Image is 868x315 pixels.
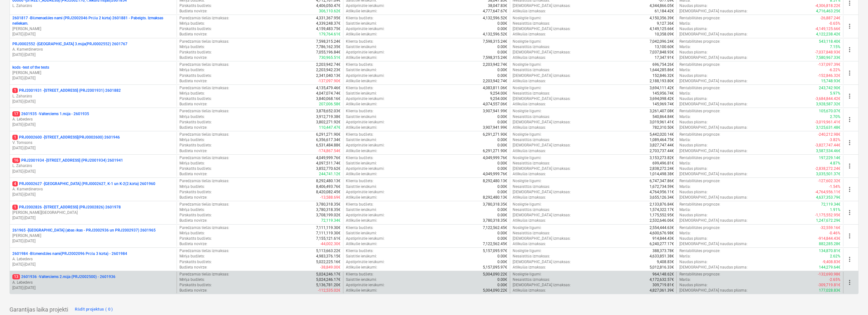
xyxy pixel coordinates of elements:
p: Naudas plūsma : [679,3,707,9]
p: Klienta budžets : [346,155,373,161]
p: Naudas plūsma : [679,50,707,55]
p: Marža : [679,114,690,120]
p: Budžeta novirze : [179,78,207,84]
p: [DEMOGRAPHIC_DATA] naudas plūsma : [679,9,747,14]
p: 61,184.42€ [654,9,674,14]
p: 0.00€ [497,26,507,32]
p: Budžeta novirze : [179,55,207,60]
span: more_vert [846,162,853,170]
p: Klienta budžets : [346,132,373,137]
p: Rentabilitātes prognoze : [679,62,720,67]
p: [DATE] - [DATE] [12,52,174,58]
p: 543,118.40€ [819,39,840,44]
p: 3,587,534.46€ [816,148,840,154]
p: [DEMOGRAPHIC_DATA] naudas plūsma : [679,55,747,60]
p: 6,291,271.90€ [483,148,507,154]
p: L. Zaharāns [12,3,174,9]
p: Apstiprinātie ienākumi : [346,3,385,9]
p: 4,149,125.66€ [649,26,674,32]
p: 2601936 - Valterciems 2.māja (PRJ2002500) - 2601936 [12,274,115,280]
p: 6,531,484.88€ [316,143,340,148]
p: [DATE] - [DATE] [12,122,174,127]
p: Budžeta novirze : [179,9,207,14]
p: L. Zaharāns [12,163,174,169]
p: 3,840,068.16€ [316,96,340,102]
p: 0.00€ [497,114,507,120]
p: PRJ0002552 - [GEOGRAPHIC_DATA] 3.māja(PRJ0002552) 2601767 [12,41,127,47]
p: 4,344,866.05€ [649,3,674,9]
iframe: Chat Widget [836,285,868,315]
p: 197,229.14€ [819,155,840,161]
span: 17 [12,111,20,116]
p: Apstiprinātie ienākumi : [346,73,385,78]
p: 145,969.74€ [652,102,674,107]
p: -137,097.90€ [318,78,340,84]
span: 1 [12,205,18,210]
p: [DATE] - [DATE] [12,32,174,37]
p: Rentabilitātes prognoze : [679,108,720,114]
p: 38,047.83€ [488,3,507,9]
p: [DATE] - [DATE] [12,76,174,81]
span: more_vert [846,186,853,193]
p: 3,907,941.99€ [483,108,507,114]
p: Klienta budžets : [346,39,373,44]
p: 7,042,096.24€ [649,39,674,44]
p: [DATE] - [DATE] [12,215,174,221]
p: A. Lebedevs [12,117,174,122]
p: 17,347.91€ [654,55,674,60]
p: [DEMOGRAPHIC_DATA] izmaksas : [513,26,571,32]
p: 4,049,999.76€ [483,155,507,161]
p: 2601935 - Valterciems 1.māja - 2601935 [12,111,89,117]
p: 4,716,463.25€ [816,9,840,14]
p: 2,203,942.74€ [483,78,507,84]
p: Atlikušās izmaksas : [513,9,546,14]
p: Rentabilitātes prognoze : [679,132,720,137]
p: Budžeta novirze : [179,148,207,154]
p: 4,150,356.39€ [649,15,674,21]
p: 0.00€ [497,120,507,125]
p: 179,764.61€ [319,32,340,37]
p: 0.00€ [497,67,507,73]
div: kods -test of the tests[PERSON_NAME][DATE]-[DATE] [12,65,174,81]
p: 4,331,367.95€ [316,15,340,21]
p: Marža : [679,137,690,143]
p: 4,047,074.74€ [316,91,340,96]
p: Noslēgtie līgumi : [513,39,541,44]
p: 5,442,020.14€ [649,132,674,137]
p: Saistītie ienākumi : [346,67,377,73]
div: 1PRJ2001931 -[STREET_ADDRESS] (PRJ2001931) 2601882L. Zaharāns[DATE]-[DATE] [12,88,174,104]
p: 207,006.58€ [319,102,340,107]
p: 0.00€ [497,44,507,50]
p: Noslēgtie līgumi : [513,132,541,137]
p: Mērķa budžets : [179,137,205,143]
p: 4,339,248.37€ [316,21,340,26]
p: 2.70% [830,114,840,120]
p: 3,878,652.03€ [316,108,340,114]
p: -7,037,848.93€ [815,50,840,55]
p: [DATE] - [DATE] [12,262,174,267]
p: Saistītie ienākumi : [346,44,377,50]
span: 1 [12,135,18,140]
p: [DEMOGRAPHIC_DATA] naudas plūsma : [679,32,747,37]
p: 0.00€ [497,143,507,148]
p: Atlikušie ienākumi : [346,32,377,37]
p: A. Kamerdinerovs [12,187,174,192]
span: more_vert [846,209,853,216]
p: Apstiprinātie ienākumi : [346,96,385,102]
p: 261965 - [GEOGRAPHIC_DATA] (abas ēkas - PRJ2002936 un PRJ2002937) 2601965 [12,228,156,233]
span: more_vert [846,46,853,53]
p: Klienta budžets : [346,108,373,114]
p: 0.00€ [497,21,507,26]
p: 9,254.00€ [490,96,507,102]
p: Noslēgtie līgumi : [513,155,541,161]
p: Nesaistītās izmaksas : [513,91,550,96]
p: PRJ0002627 - [GEOGRAPHIC_DATA] (PRJ0002627, K-1 un K-2(2.kārta) 2601960 [12,181,155,187]
span: more_vert [846,116,853,123]
p: 3,802,271.92€ [316,120,340,125]
p: Mērķa budžets : [179,114,205,120]
p: 4,074,557.06€ [483,102,507,107]
p: Naudas plūsma : [679,96,707,102]
p: Naudas plūsma : [679,143,707,148]
p: 4,777,647.67€ [483,9,507,14]
p: 105,670.07€ [819,108,840,114]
